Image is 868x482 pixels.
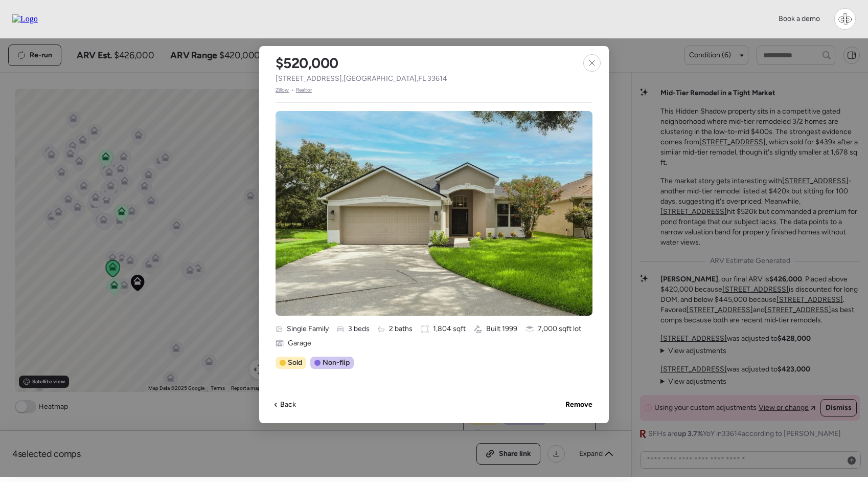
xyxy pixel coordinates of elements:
span: Zillow [276,86,289,94]
span: Realtor [296,86,312,94]
span: Book a demo [779,14,820,23]
span: Non-flip [323,358,350,368]
h2: $520,000 [276,54,338,72]
span: Single Family [287,324,329,334]
span: 7,000 sqft lot [538,324,581,334]
span: Remove [565,400,592,410]
span: 1,804 sqft [433,324,466,334]
span: • [291,86,294,94]
span: Back [280,400,296,410]
img: Logo [12,14,38,24]
span: Sold [288,377,325,387]
span: Sold [288,358,302,368]
span: [STREET_ADDRESS] , [GEOGRAPHIC_DATA] , FL 33614 [276,74,447,84]
span: Garage [288,338,311,348]
span: [DATE] [302,378,325,386]
span: 3 beds [348,324,370,334]
span: Built 1999 [486,324,517,334]
span: 2 baths [389,324,413,334]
